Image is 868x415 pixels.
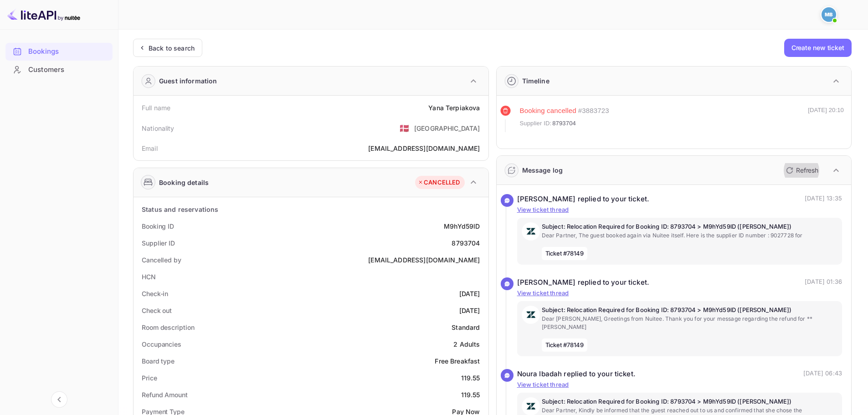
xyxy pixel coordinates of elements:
[159,178,209,187] div: Booking details
[142,103,170,113] div: Full name
[542,231,838,240] p: Dear Partner, The guest booked again via Nuitee itself. Here is the supplier ID number : 9027728 for
[542,406,838,415] p: Dear Partner, Kindly be informed that the guest reached out to us and confirmed that she chose the
[784,39,852,57] button: Create new ticket
[5,61,113,78] a: Customers
[414,123,480,133] div: [GEOGRAPHIC_DATA]
[142,373,157,383] div: Price
[149,43,195,53] div: Back to search
[805,194,842,205] p: [DATE] 13:35
[517,289,842,298] p: View ticket thread
[522,306,540,324] img: AwvSTEc2VUhQAAAAAElFTkSuQmCC
[542,338,588,352] span: Ticket #78149
[368,143,480,153] div: [EMAIL_ADDRESS][DOMAIN_NAME]
[142,238,175,248] div: Supplier ID
[552,119,576,128] span: 8793704
[522,165,563,175] div: Message log
[805,277,842,288] p: [DATE] 01:36
[142,272,156,282] div: HCN
[142,289,168,298] div: Check-in
[517,205,842,215] p: View ticket thread
[142,339,181,349] div: Occupancies
[7,7,80,22] img: LiteAPI logo
[542,247,588,261] span: Ticket #78149
[435,356,480,366] div: Free Breakfast
[461,373,480,383] div: 119.55
[459,306,480,315] div: [DATE]
[517,277,650,288] div: [PERSON_NAME] replied to your ticket.
[452,238,480,248] div: 8793704
[542,222,838,231] p: Subject: Relocation Required for Booking ID: 8793704 > M9hYd59lD ([PERSON_NAME])
[5,61,113,79] div: Customers
[461,390,480,400] div: 119.55
[781,163,822,178] button: Refresh
[142,143,158,153] div: Email
[796,165,818,175] p: Refresh
[803,369,842,379] p: [DATE] 06:43
[822,7,836,22] img: Mohcine Belkhir
[520,106,576,116] div: Booking cancelled
[28,65,108,75] div: Customers
[417,178,460,187] div: CANCELLED
[399,120,410,136] span: United States
[459,289,480,298] div: [DATE]
[444,221,480,231] div: M9hYd59lD
[142,205,218,214] div: Status and reservations
[368,255,480,265] div: [EMAIL_ADDRESS][DOMAIN_NAME]
[142,323,194,332] div: Room description
[5,43,113,61] div: Bookings
[142,356,175,366] div: Board type
[517,369,636,379] div: Noura Ibadah replied to your ticket.
[142,255,181,265] div: Cancelled by
[51,391,67,408] button: Collapse navigation
[517,380,842,389] p: View ticket thread
[5,43,113,60] a: Bookings
[159,76,217,86] div: Guest information
[542,315,838,331] p: Dear [PERSON_NAME], Greetings from Nuitee. Thank you for your message regarding the refund for **...
[578,106,609,116] div: # 3883723
[428,103,480,113] div: Yana Terpiakova
[142,123,175,133] div: Nationality
[542,306,838,315] p: Subject: Relocation Required for Booking ID: 8793704 > M9hYd59lD ([PERSON_NAME])
[517,194,650,205] div: [PERSON_NAME] replied to your ticket.
[542,397,838,406] p: Subject: Relocation Required for Booking ID: 8793704 > M9hYd59lD ([PERSON_NAME])
[522,76,550,86] div: Timeline
[142,390,188,400] div: Refund Amount
[520,119,552,128] span: Supplier ID:
[522,222,540,241] img: AwvSTEc2VUhQAAAAAElFTkSuQmCC
[808,106,844,132] div: [DATE] 20:10
[142,306,172,315] div: Check out
[453,339,480,349] div: 2 Adults
[452,323,480,332] div: Standard
[28,46,108,57] div: Bookings
[142,221,174,231] div: Booking ID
